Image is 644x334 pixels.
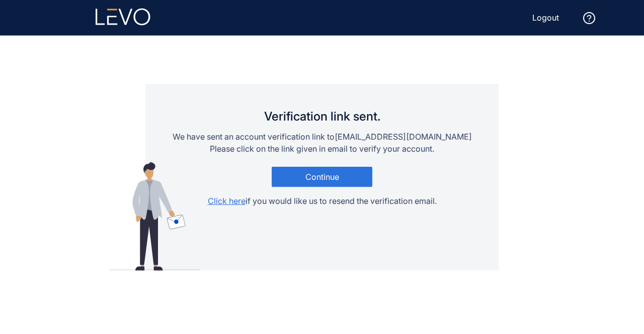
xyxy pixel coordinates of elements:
span: Click here [208,196,246,206]
h1: Verification link sent. [264,114,380,119]
span: Logout [532,13,559,22]
p: if you would like us to resend the verification email. [208,195,437,207]
button: Logout [524,10,567,26]
span: Continue [305,172,339,181]
p: We have sent an account verification link to [EMAIL_ADDRESS][DOMAIN_NAME] [173,131,472,143]
p: Please click on the link given in email to verify your account. [210,143,434,155]
button: Continue [272,167,372,187]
